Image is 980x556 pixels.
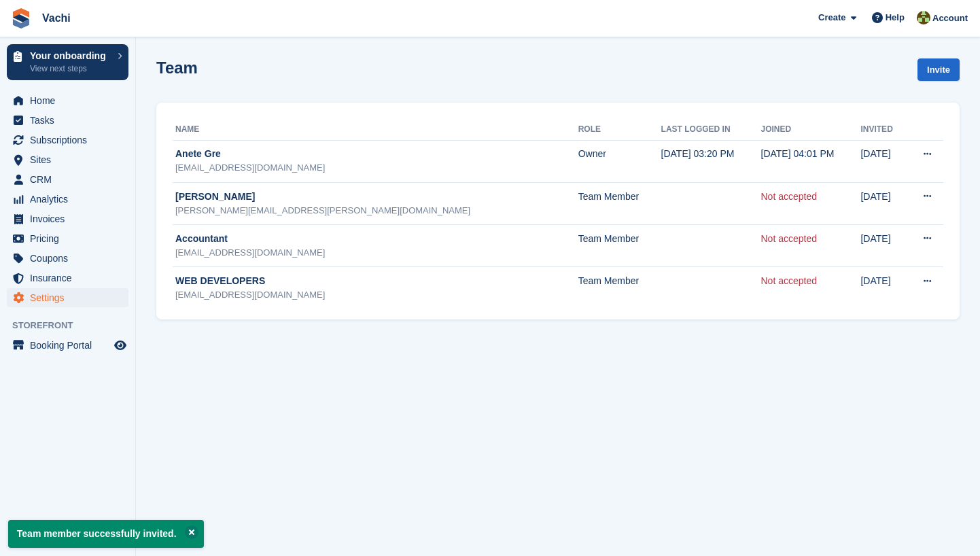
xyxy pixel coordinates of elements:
[7,268,128,288] a: menu
[578,140,661,182] td: Owner
[761,233,818,244] a: Not accepted
[175,274,578,288] div: WEB DEVELOPERS
[30,229,111,248] span: Pricing
[7,91,128,110] a: menu
[175,232,578,246] div: Accountant
[761,119,861,141] th: Joined
[761,191,818,202] a: Not accepted
[30,63,111,75] p: View next steps
[30,91,111,110] span: Home
[8,520,204,548] p: Team member successfully invited.
[860,119,904,141] th: Invited
[761,140,861,182] td: [DATE] 04:01 PM
[112,337,128,353] a: Preview store
[578,182,661,224] td: Team Member
[30,209,111,228] span: Invoices
[30,190,111,209] span: Analytics
[30,51,111,60] p: Your onboarding
[30,131,111,150] span: Subscriptions
[7,131,128,150] a: menu
[661,119,761,141] th: Last logged in
[30,111,111,130] span: Tasks
[175,288,578,302] div: [EMAIL_ADDRESS][DOMAIN_NAME]
[860,224,904,266] td: [DATE]
[7,111,128,130] a: menu
[661,140,761,182] td: [DATE] 03:20 PM
[7,288,128,307] a: menu
[578,224,661,266] td: Team Member
[578,119,661,141] th: Role
[175,190,578,204] div: [PERSON_NAME]
[7,209,128,228] a: menu
[860,140,904,182] td: [DATE]
[30,288,111,307] span: Settings
[173,119,578,141] th: Name
[30,150,111,169] span: Sites
[30,268,111,288] span: Insurance
[917,11,930,24] img: Anete Gre
[917,58,960,81] a: Invite
[30,336,111,355] span: Booking Portal
[11,8,31,29] img: stora-icon-8386f47178a22dfd0bd8f6a31ec36ba5ce8667c1dd55bd0f319d3a0aa187defe.svg
[12,319,135,332] span: Storefront
[7,150,128,169] a: menu
[175,147,578,161] div: Anete Gre
[37,7,76,29] a: Vachi
[860,266,904,309] td: [DATE]
[860,182,904,224] td: [DATE]
[886,11,905,24] span: Help
[761,275,818,286] a: Not accepted
[7,229,128,248] a: menu
[175,161,578,175] div: [EMAIL_ADDRESS][DOMAIN_NAME]
[7,44,128,80] a: Your onboarding View next steps
[7,190,128,209] a: menu
[30,170,111,189] span: CRM
[7,249,128,268] a: menu
[30,249,111,268] span: Coupons
[7,170,128,189] a: menu
[7,336,128,355] a: menu
[818,11,845,24] span: Create
[932,12,968,25] span: Account
[578,266,661,309] td: Team Member
[156,58,198,77] h1: Team
[175,204,578,218] div: [PERSON_NAME][EMAIL_ADDRESS][PERSON_NAME][DOMAIN_NAME]
[175,246,578,260] div: [EMAIL_ADDRESS][DOMAIN_NAME]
